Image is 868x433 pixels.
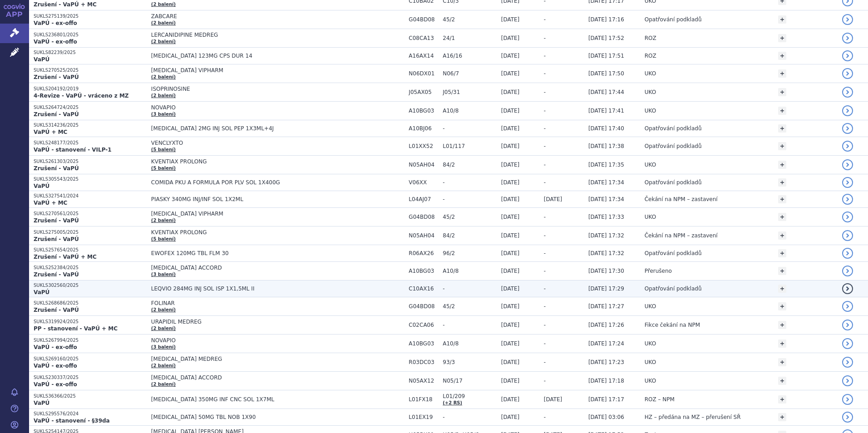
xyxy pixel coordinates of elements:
p: SUKLS302560/2025 [34,282,147,289]
p: SUKLS270561/2025 [34,211,147,217]
span: N05AH04 [409,162,438,168]
span: [DATE] 17:51 [588,53,624,59]
strong: Zrušení - VaPÚ + MC [34,1,97,8]
span: - [544,359,546,365]
span: [DATE] [501,143,520,149]
span: FOLINAR [151,300,378,306]
strong: VaPÚ [34,289,49,295]
a: (2 balení) [151,2,176,7]
span: R06AX26 [409,250,438,256]
span: N05/17 [443,378,496,384]
span: N05AH04 [409,232,438,239]
span: [DATE] [501,196,520,202]
span: R03DC03 [409,359,438,365]
a: + [778,267,786,275]
span: G04BD08 [409,303,438,310]
strong: VaPÚ + MC [34,129,67,135]
span: [MEDICAL_DATA] 350MG INF CNC SOL 1X7ML [151,396,378,403]
a: detail [842,194,853,205]
span: [DATE] [544,196,562,202]
a: detail [842,320,853,330]
strong: VaPÚ - ex-offo [34,20,77,26]
span: Opatřování podkladů [645,16,702,23]
p: SUKLS267994/2025 [34,337,147,344]
strong: VaPÚ - ex-offo [34,344,77,350]
span: [MEDICAL_DATA] ACCORD [151,265,378,271]
p: SUKLS252384/2025 [34,265,147,271]
strong: Zrušení - VaPÚ [34,165,79,172]
a: (5 balení) [151,236,176,241]
span: URAPIDIL MEDREG [151,319,378,325]
span: - [443,322,496,328]
a: (3 balení) [151,112,176,117]
span: A16/16 [443,53,496,59]
span: [DATE] [501,378,520,384]
span: - [443,179,496,186]
span: VENCLYXTO [151,140,378,146]
span: [DATE] 17:32 [588,232,624,239]
span: A10BG03 [409,108,438,114]
strong: 4-Revize - VaPÚ - vráceno z MZ [34,93,129,99]
a: + [778,15,786,24]
p: SUKLS314236/2025 [34,122,147,128]
a: + [778,285,786,293]
span: - [544,340,546,347]
a: detail [842,68,853,79]
span: [DATE] 17:34 [588,179,624,186]
span: A10BG03 [409,268,438,274]
span: [MEDICAL_DATA] VIPHARM [151,67,378,74]
a: detail [842,266,853,276]
span: ROZ [645,35,656,41]
a: (2 balení) [151,39,176,44]
a: detail [842,159,853,170]
strong: Zrušení - VaPÚ + MC [34,254,97,260]
a: detail [842,230,853,241]
span: L01EX19 [409,414,438,420]
span: [DATE] 17:35 [588,162,624,168]
span: UKO [645,378,656,384]
span: - [544,70,546,77]
span: LEQVIO 284MG INJ SOL ISP 1X1,5ML II [151,285,378,292]
a: detail [842,338,853,349]
span: EWOFEX 120MG TBL FLM 30 [151,250,378,256]
a: (5 balení) [151,147,176,152]
span: [DATE] 17:16 [588,16,624,23]
span: 93/3 [443,359,496,365]
span: 45/2 [443,214,496,220]
span: - [443,196,496,202]
span: - [544,214,546,220]
p: SUKLS270525/2025 [34,67,147,74]
span: V06XX [409,179,438,186]
strong: VaPÚ - ex-offo [34,381,77,388]
span: - [544,232,546,239]
p: SUKLS275139/2025 [34,13,147,20]
span: [DATE] 17:50 [588,70,624,77]
strong: Zrušení - VaPÚ [34,236,79,242]
a: detail [842,33,853,44]
a: (2 balení) [151,218,176,223]
span: [DATE] [501,108,520,114]
span: [DATE] 17:41 [588,108,624,114]
span: - [544,125,546,132]
strong: VaPÚ [34,400,49,406]
span: Čekání na NPM – zastavení [645,232,718,239]
span: [DATE] [501,268,520,274]
span: A10/8 [443,340,496,347]
span: 45/2 [443,303,496,310]
span: LERCANIDIPINE MEDREG [151,32,378,38]
span: [DATE] [501,396,520,403]
a: + [778,340,786,348]
span: Fikce čekání na NPM [645,322,700,328]
span: A10/8 [443,108,496,114]
span: N06/7 [443,70,496,77]
a: detail [842,248,853,259]
a: detail [842,123,853,134]
span: [DATE] 03:06 [588,414,624,420]
span: [DATE] [501,125,520,132]
span: [DATE] 17:44 [588,89,624,95]
span: [DATE] 17:26 [588,322,624,328]
a: + [778,377,786,385]
span: [DATE] [501,214,520,220]
span: G04BD08 [409,16,438,23]
a: detail [842,141,853,152]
